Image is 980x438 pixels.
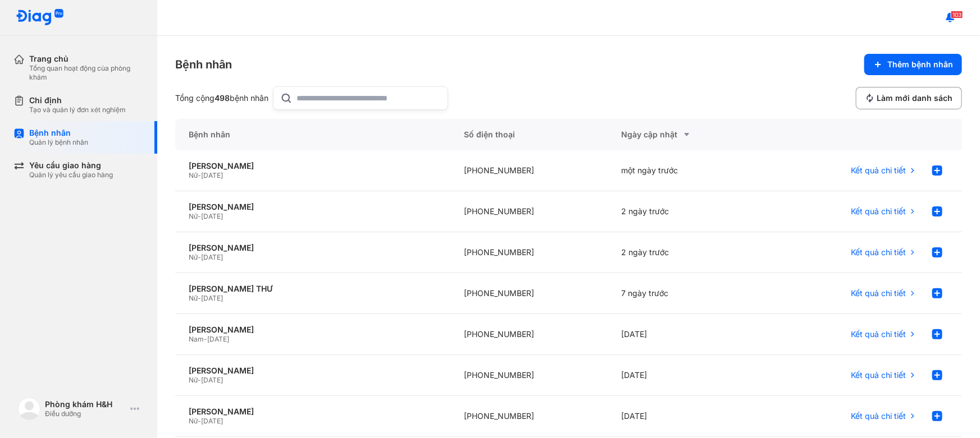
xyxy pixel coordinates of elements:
span: - [204,335,207,343]
div: [DATE] [608,355,765,396]
div: [PHONE_NUMBER] [450,355,608,396]
span: Kết quả chi tiết [851,411,906,421]
span: Kết quả chi tiết [851,329,906,339]
span: [DATE] [201,376,223,384]
span: Kết quả chi tiết [851,206,906,216]
div: Bệnh nhân [175,57,232,72]
div: [PERSON_NAME] [189,161,437,171]
span: [DATE] [201,253,223,261]
div: 2 ngày trước [608,191,765,232]
span: Nam [189,335,204,343]
div: 2 ngày trước [608,232,765,273]
span: Nữ [189,171,198,179]
span: Kết quả chi tiết [851,370,906,380]
span: Nữ [189,253,198,261]
span: Nữ [189,417,198,425]
div: [PHONE_NUMBER] [450,232,608,273]
div: [PERSON_NAME] [189,202,437,212]
div: 7 ngày trước [608,273,765,314]
div: [PERSON_NAME] [189,243,437,253]
span: - [198,253,201,261]
span: - [198,171,201,179]
span: Nữ [189,294,198,302]
div: [PERSON_NAME] [189,407,437,417]
span: Kết quả chi tiết [851,247,906,257]
div: [PHONE_NUMBER] [450,150,608,191]
div: Bệnh nhân [175,119,450,150]
div: [PHONE_NUMBER] [450,314,608,355]
div: Điều dưỡng [45,409,126,418]
div: Chỉ định [29,95,126,105]
span: Kết quả chi tiết [851,288,906,298]
div: Trang chủ [29,54,144,64]
div: [PHONE_NUMBER] [450,273,608,314]
span: Nữ [189,376,198,384]
span: [DATE] [201,417,223,425]
div: một ngày trước [608,150,765,191]
span: - [198,376,201,384]
span: - [198,212,201,220]
span: [DATE] [201,171,223,179]
img: logo [18,398,40,420]
div: [PERSON_NAME] [189,325,437,335]
div: [PERSON_NAME] THƯ [189,284,437,294]
div: Bệnh nhân [29,128,88,138]
div: [DATE] [608,396,765,437]
div: Ngày cập nhật [622,128,752,141]
span: - [198,294,201,302]
span: 103 [951,11,963,19]
span: [DATE] [201,294,223,302]
span: Kết quả chi tiết [851,165,906,176]
span: Làm mới danh sách [877,93,952,103]
div: Phòng khám H&H [45,399,126,409]
div: Yêu cầu giao hàng [29,160,113,170]
span: Nữ [189,212,198,220]
div: Quản lý yêu cầu giao hàng [29,170,113,179]
button: Thêm bệnh nhân [864,54,962,75]
div: Số điện thoại [450,119,608,150]
img: logo [16,9,64,26]
button: Làm mới danh sách [856,87,962,109]
div: Tổng quan hoạt động của phòng khám [29,64,144,82]
div: [PHONE_NUMBER] [450,396,608,437]
div: [PERSON_NAME] [189,366,437,376]
span: [DATE] [207,335,229,343]
span: [DATE] [201,212,223,220]
div: Tạo và quản lý đơn xét nghiệm [29,105,126,114]
div: [DATE] [608,314,765,355]
span: 498 [215,93,230,103]
span: Thêm bệnh nhân [887,59,953,70]
div: [PHONE_NUMBER] [450,191,608,232]
div: Quản lý bệnh nhân [29,138,88,147]
span: - [198,417,201,425]
div: Tổng cộng bệnh nhân [175,93,268,103]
